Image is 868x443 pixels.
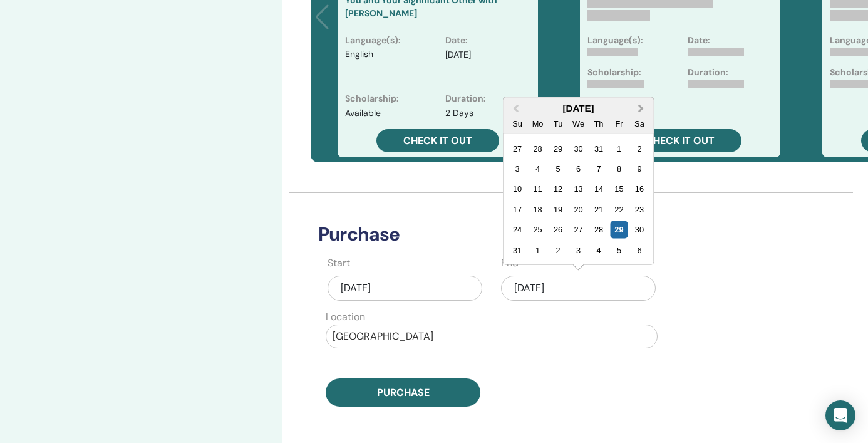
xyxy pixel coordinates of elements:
div: Choose Thursday, August 21st, 2025 [590,201,607,217]
div: We [570,115,587,132]
label: End [501,256,519,271]
div: Choose Wednesday, August 6th, 2025 [570,160,587,177]
p: Duration : [445,92,486,105]
label: Location [326,310,365,325]
div: Choose Saturday, August 16th, 2025 [631,180,648,197]
div: Choose Tuesday, September 2nd, 2025 [549,241,566,258]
span: Check it out [646,134,715,147]
p: Date: [688,34,710,47]
div: Choose Saturday, August 2nd, 2025 [631,140,648,157]
div: [DATE] [504,103,654,113]
div: Month August, 2025 [507,138,649,260]
div: Choose Date [503,97,654,265]
div: Choose Monday, August 4th, 2025 [529,160,546,177]
div: Choose Thursday, September 4th, 2025 [590,241,607,258]
div: Sa [631,115,648,132]
div: Choose Wednesday, July 30th, 2025 [570,140,587,157]
p: Date : [445,34,468,47]
div: Fr [611,115,628,132]
div: Choose Sunday, July 27th, 2025 [509,140,526,157]
div: Mo [529,115,546,132]
div: Choose Wednesday, August 20th, 2025 [570,201,587,217]
div: Choose Tuesday, August 19th, 2025 [549,201,566,217]
div: Tu [549,115,566,132]
span: Check it out [403,134,472,147]
div: [DATE] [328,276,482,301]
div: Choose Monday, July 28th, 2025 [529,140,546,157]
p: Scholarship: [587,66,641,79]
div: Su [509,115,526,132]
button: Purchase [326,378,480,407]
div: Choose Monday, August 11th, 2025 [529,180,546,197]
div: Choose Friday, August 15th, 2025 [611,180,628,197]
a: Check it out [619,129,741,152]
div: Choose Tuesday, July 29th, 2025 [549,140,566,157]
h3: Purchase [311,223,750,246]
div: Choose Sunday, August 10th, 2025 [509,180,526,197]
p: Scholarship : [345,92,399,105]
div: Choose Friday, September 5th, 2025 [611,241,628,258]
div: Choose Saturday, August 9th, 2025 [631,160,648,177]
div: [DATE] [501,276,656,301]
p: [DATE] [445,48,471,61]
div: Choose Wednesday, August 27th, 2025 [570,221,587,238]
div: Choose Friday, August 22nd, 2025 [611,201,628,217]
div: Choose Tuesday, August 12th, 2025 [549,180,566,197]
a: Check it out [376,129,499,152]
div: Choose Thursday, August 7th, 2025 [590,160,607,177]
div: Choose Wednesday, September 3rd, 2025 [570,241,587,258]
label: Start [328,256,350,271]
div: Choose Friday, August 1st, 2025 [611,140,628,157]
p: Language(s): [587,34,643,47]
p: English [345,48,373,82]
div: Choose Monday, August 18th, 2025 [529,201,546,217]
button: Next Month [633,99,653,119]
div: Choose Saturday, August 23rd, 2025 [631,201,648,217]
div: Choose Friday, August 8th, 2025 [611,160,628,177]
p: Duration: [688,66,728,79]
div: Choose Thursday, July 31st, 2025 [590,140,607,157]
p: Available [345,107,381,120]
div: Choose Sunday, August 17th, 2025 [509,201,526,217]
div: Choose Saturday, August 30th, 2025 [631,221,648,238]
div: Choose Thursday, August 14th, 2025 [590,180,607,197]
div: Choose Saturday, September 6th, 2025 [631,241,648,258]
p: Language(s) : [345,34,401,47]
button: Previous Month [505,99,525,119]
div: Choose Tuesday, August 26th, 2025 [549,221,566,238]
div: Choose Sunday, August 3rd, 2025 [509,160,526,177]
div: Choose Wednesday, August 13th, 2025 [570,180,587,197]
div: Open Intercom Messenger [825,400,855,430]
div: Choose Sunday, August 31st, 2025 [509,241,526,258]
span: Purchase [377,386,430,399]
p: 2 Days [445,107,473,120]
div: Choose Sunday, August 24th, 2025 [509,221,526,238]
div: Th [590,115,607,132]
div: Choose Monday, September 1st, 2025 [529,241,546,258]
div: Choose Thursday, August 28th, 2025 [590,221,607,238]
div: Choose Friday, August 29th, 2025 [611,221,628,238]
div: Choose Monday, August 25th, 2025 [529,221,546,238]
div: Choose Tuesday, August 5th, 2025 [549,160,566,177]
